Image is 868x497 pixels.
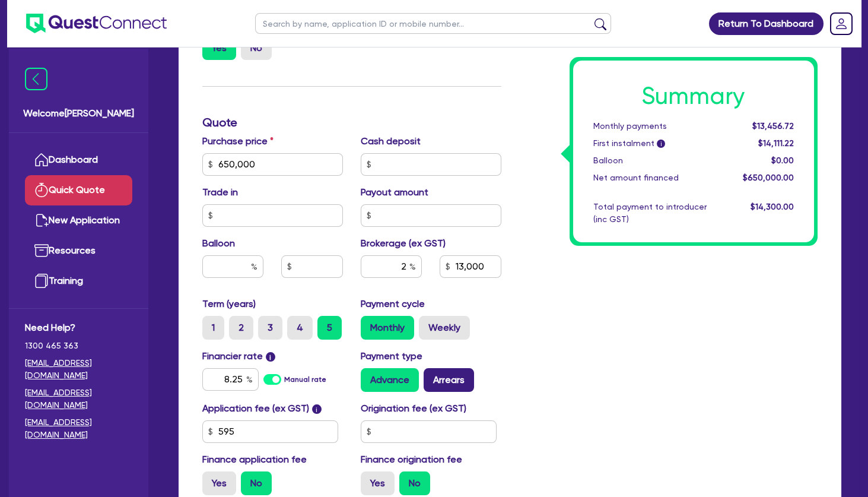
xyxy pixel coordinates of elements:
[584,154,730,167] div: Balloon
[266,352,275,362] span: i
[361,349,422,363] label: Payment type
[771,156,794,165] span: $0.00
[361,452,462,467] label: Finance origination fee
[26,14,167,33] img: quest-connect-logo-blue
[361,316,414,340] label: Monthly
[23,106,134,121] span: Welcome [PERSON_NAME]
[317,316,342,340] label: 5
[361,134,421,148] label: Cash deposit
[202,452,307,467] label: Finance application fee
[424,368,474,392] label: Arrears
[202,349,275,363] label: Financier rate
[202,297,256,311] label: Term (years)
[593,82,794,110] h1: Summary
[202,236,235,251] label: Balloon
[34,274,49,288] img: training
[657,140,665,148] span: i
[229,316,253,340] label: 2
[284,374,326,385] label: Manual rate
[202,36,236,60] label: Yes
[25,205,132,236] a: New Application
[25,321,132,335] span: Need Help?
[361,401,466,416] label: Origination fee (ex GST)
[25,416,132,441] a: [EMAIL_ADDRESS][DOMAIN_NAME]
[25,340,132,352] span: 1300 465 363
[202,115,501,129] h3: Quote
[743,173,794,182] span: $650,000.00
[361,471,395,495] label: Yes
[34,213,49,227] img: new-application
[584,201,730,226] div: Total payment to introducer (inc GST)
[751,202,794,211] span: $14,300.00
[361,236,446,251] label: Brokerage (ex GST)
[25,175,132,205] a: Quick Quote
[758,138,794,148] span: $14,111.22
[584,137,730,150] div: First instalment
[25,236,132,266] a: Resources
[25,357,132,382] a: [EMAIL_ADDRESS][DOMAIN_NAME]
[25,387,132,411] a: [EMAIL_ADDRESS][DOMAIN_NAME]
[255,13,611,34] input: Search by name, application ID or mobile number...
[202,401,309,416] label: Application fee (ex GST)
[258,316,282,340] label: 3
[241,471,272,495] label: No
[202,185,238,200] label: Trade in
[361,185,428,200] label: Payout amount
[34,183,49,197] img: quick-quote
[202,134,274,148] label: Purchase price
[584,172,730,184] div: Net amount financed
[25,145,132,175] a: Dashboard
[287,316,313,340] label: 4
[419,316,470,340] label: Weekly
[25,68,47,90] img: icon-menu-close
[202,316,224,340] label: 1
[312,404,322,414] span: i
[361,368,419,392] label: Advance
[34,243,49,258] img: resources
[361,297,425,311] label: Payment cycle
[399,471,430,495] label: No
[202,471,236,495] label: Yes
[584,120,730,132] div: Monthly payments
[826,8,857,39] a: Dropdown toggle
[25,266,132,296] a: Training
[752,121,794,131] span: $13,456.72
[709,12,824,35] a: Return To Dashboard
[241,36,272,60] label: No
